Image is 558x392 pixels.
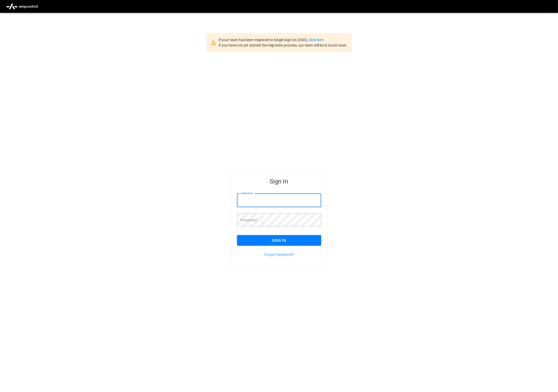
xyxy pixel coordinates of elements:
[241,191,253,195] label: Username
[219,43,348,47] span: If you have not yet started the migration process, our team will be in touch soon.
[237,252,321,257] p: Forgot Password?
[308,38,324,42] a: click here.
[237,177,321,186] h5: Sign In
[4,2,40,11] img: ampcontrol.io logo
[237,235,321,246] button: Sign In
[219,38,308,42] span: If your team has been migrated to Single Sign On (SSO),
